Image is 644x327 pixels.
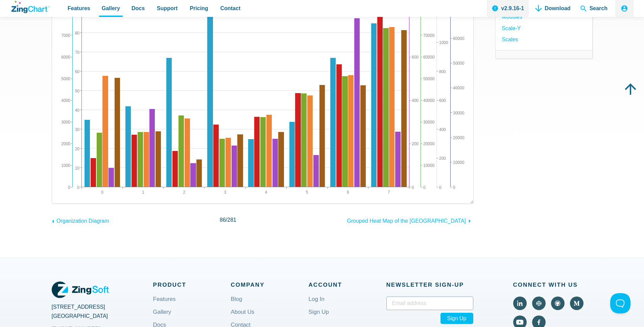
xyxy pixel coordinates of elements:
a: Grouped Heat Map of the [GEOGRAPHIC_DATA] [347,215,474,225]
span: Gallery [102,4,120,13]
a: Log In [309,297,325,313]
span: 86 [220,217,226,223]
span: Features [68,4,90,13]
a: Features [153,297,176,313]
span: Contact [220,4,241,13]
span: Support [157,4,177,13]
span: Connect With Us [513,280,593,290]
span: Company [231,280,309,290]
a: Organization Diagram [52,215,109,225]
a: ZingSoft Logo. Click to visit the ZingSoft site (external). [52,280,109,300]
span: Docs [132,4,145,13]
a: ZingChart Logo. Click to return to the homepage [11,1,50,13]
input: Email address [386,297,473,310]
span: Sign Up [440,313,473,324]
span: Product [153,280,231,290]
a: Gallery [153,309,171,326]
span: Newsletter Sign‑up [386,280,473,290]
a: Visit ZingChart on CodePen (external). [532,297,546,310]
a: Scales [502,35,518,44]
span: Account [309,280,386,290]
a: Scale-Y [502,24,521,33]
a: Blog [231,297,242,313]
span: Organization Diagram [56,218,109,224]
span: 281 [227,217,236,223]
a: Visit ZingChart on GitHub (external). [551,297,565,310]
span: Grouped Heat Map of the [GEOGRAPHIC_DATA] [347,218,466,224]
span: / [220,215,236,224]
span: Pricing [190,4,208,13]
a: Visit ZingChart on Medium (external). [570,297,583,310]
iframe: Toggle Customer Support [610,293,630,313]
a: Sign Up [309,309,329,326]
a: About Us [231,309,255,326]
a: Visit ZingChart on LinkedIn (external). [513,297,527,310]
